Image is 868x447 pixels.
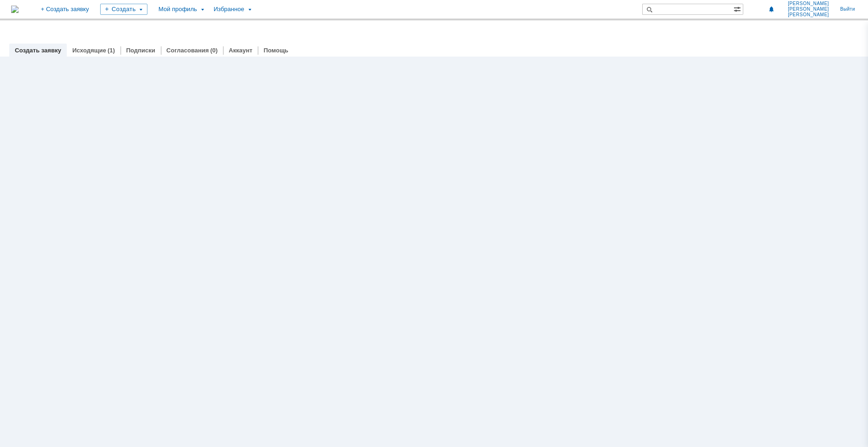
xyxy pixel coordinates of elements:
[15,47,61,54] a: Создать заявку
[788,6,829,12] span: [PERSON_NAME]
[72,47,106,54] a: Исходящие
[229,47,252,54] a: Аккаунт
[100,4,147,15] div: Создать
[210,47,217,54] div: (0)
[166,47,209,54] a: Согласования
[788,1,829,6] span: [PERSON_NAME]
[11,6,19,13] img: logo
[126,47,155,54] a: Подписки
[263,47,288,54] a: Помощь
[788,12,829,18] span: [PERSON_NAME]
[108,47,115,54] div: (1)
[734,4,743,13] span: Расширенный поиск
[11,6,19,13] a: Перейти на домашнюю страницу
